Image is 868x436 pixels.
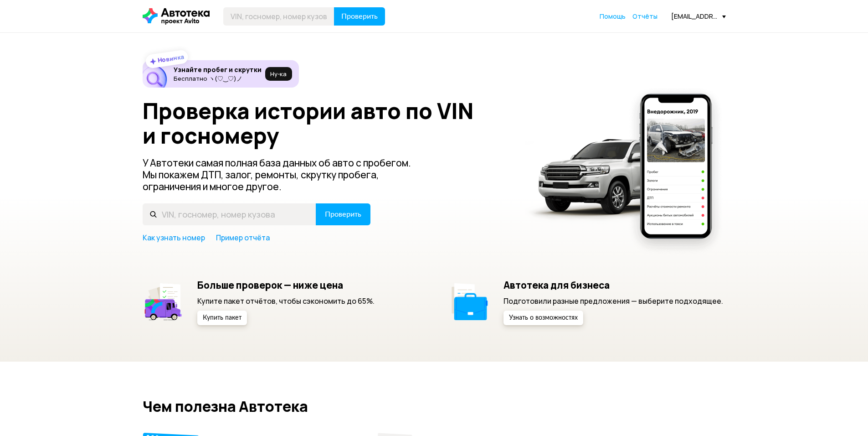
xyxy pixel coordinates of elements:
[503,279,723,291] h5: Автотека для бизнеса
[316,203,370,225] button: Проверить
[143,398,726,415] h2: Чем полезна Автотека
[174,75,262,82] p: Бесплатно ヽ(♡‿♡)ノ
[203,315,241,321] span: Купить пакет
[223,7,334,26] input: VIN, госномер, номер кузова
[503,296,723,306] p: Подготовили разные предложения — выберите подходящее.
[341,13,378,20] span: Проверить
[503,311,583,325] button: Узнать о возможностях
[632,12,657,21] a: Отчёты
[197,279,375,291] h5: Больше проверок — ниже цена
[197,311,247,325] button: Купить пакет
[157,52,185,64] strong: Новинка
[671,12,726,21] div: [EMAIL_ADDRESS][DOMAIN_NAME]
[325,211,361,218] span: Проверить
[143,233,205,243] a: Как узнать номер
[270,70,287,78] span: Ну‑ка
[174,66,262,74] h6: Узнайте пробег и скрутки
[334,7,385,26] button: Проверить
[600,12,626,21] a: Помощь
[143,157,426,192] p: У Автотеки самая полная база данных об авто с пробегом. Мы покажем ДТП, залог, ремонты, скрутку п...
[197,296,375,306] p: Купите пакет отчётов, чтобы сэкономить до 65%.
[509,315,578,321] span: Узнать о возможностях
[143,203,316,225] input: VIN, госномер, номер кузова
[143,99,513,148] h1: Проверка истории авто по VIN и госномеру
[216,233,270,243] a: Пример отчёта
